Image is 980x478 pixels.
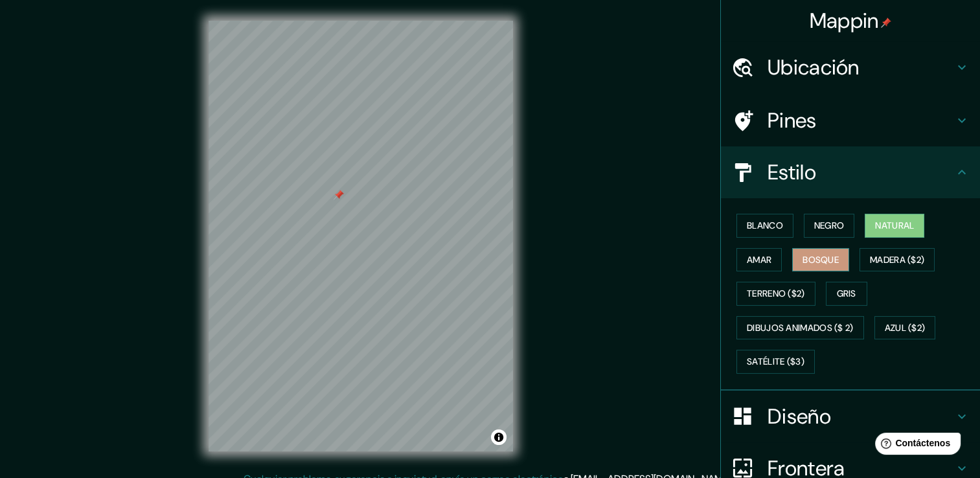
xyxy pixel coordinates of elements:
button: Satélite ($3) [736,350,815,374]
font: Amar [747,252,771,268]
button: Bosque [792,248,849,272]
button: Azul ($2) [874,316,936,340]
h4: Ubicación [768,54,954,80]
font: Madera ($2) [870,252,924,268]
button: Madera ($2) [860,248,935,272]
h4: Diseño [768,404,954,429]
font: Satélite ($3) [747,354,804,370]
canvas: Mapa [209,21,513,451]
div: Ubicación [721,41,980,93]
button: Alternar atribución [491,429,507,445]
font: Blanco [747,218,783,234]
button: Dibujos animados ($ 2) [736,316,864,340]
font: Dibujos animados ($ 2) [747,320,854,336]
font: Bosque [803,252,839,268]
button: Gris [826,282,867,306]
div: Estilo [721,146,980,198]
button: Negro [804,214,855,238]
img: pin-icon.png [881,17,891,28]
h4: Estilo [768,159,954,185]
iframe: Help widget launcher [865,427,966,464]
font: Natural [875,218,914,234]
h4: Pines [768,108,954,133]
font: Negro [814,218,845,234]
button: Natural [865,214,924,238]
button: Blanco [736,214,793,238]
button: Terreno ($2) [736,282,815,306]
div: Pines [721,95,980,146]
font: Gris [837,286,856,302]
div: Diseño [721,391,980,442]
font: Terreno ($2) [747,286,805,302]
button: Amar [736,248,782,272]
font: Mappin [810,7,879,34]
font: Azul ($2) [885,320,926,336]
